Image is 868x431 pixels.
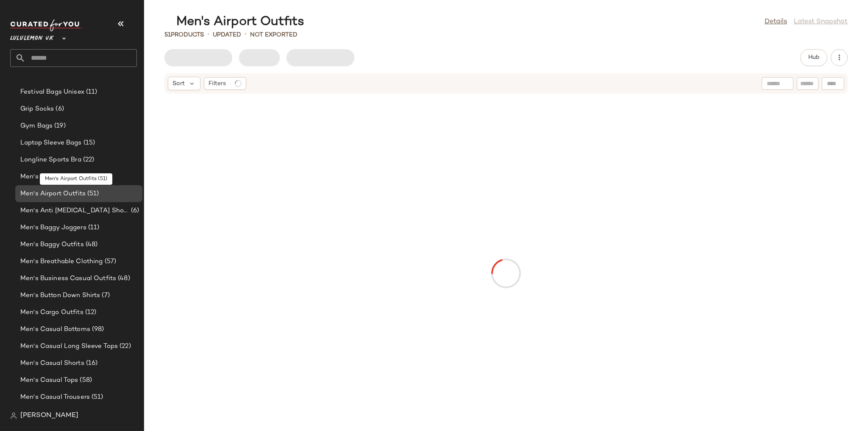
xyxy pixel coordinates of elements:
[20,392,90,402] span: Men's Casual Trousers
[20,291,100,300] span: Men's Button Down Shirts
[84,359,98,368] span: (16)
[81,155,95,165] span: (22)
[53,121,66,131] span: (19)
[20,206,129,216] span: Men's Anti [MEDICAL_DATA] Shorts
[20,411,78,421] span: [PERSON_NAME]
[118,342,131,351] span: (22)
[800,49,827,66] button: Hub
[20,257,103,267] span: Men's Breathable Clothing
[94,172,107,182] span: (17)
[20,223,86,233] span: Men's Baggy Joggers
[86,223,100,233] span: (11)
[129,206,139,216] span: (6)
[20,138,82,148] span: Laptop Sleeve Bags
[209,79,226,88] span: Filters
[100,291,109,300] span: (7)
[103,257,117,267] span: (57)
[20,325,90,334] span: Men's Casual Bottoms
[808,54,820,61] span: Hub
[20,359,84,368] span: Men's Casual Shorts
[10,19,82,31] img: cfy_white_logo.C9jOOHJF.svg
[765,17,787,27] a: Details
[164,14,304,31] div: Men's Airport Outfits
[54,104,64,114] span: (6)
[20,155,81,165] span: Longline Sports Bra
[82,138,95,148] span: (15)
[84,240,98,250] span: (48)
[20,308,83,317] span: Men's Cargo Outfits
[78,375,92,385] span: (58)
[20,87,84,97] span: Festival Bags Unisex
[20,342,118,351] span: Men's Casual Long Sleeve Tops
[10,29,54,44] span: Lululemon UK
[10,412,17,419] img: svg%3e
[172,79,185,88] span: Sort
[250,31,298,39] p: Not Exported
[20,172,94,182] span: Men's 5 Pocket Trousers
[164,31,204,39] div: Products
[20,240,84,250] span: Men's Baggy Outfits
[20,189,86,199] span: Men's Airport Outfits
[90,392,103,402] span: (51)
[86,189,99,199] span: (51)
[20,121,53,131] span: Gym Bags
[207,30,209,40] span: •
[116,274,130,284] span: (48)
[83,308,97,317] span: (12)
[164,32,171,38] span: 51
[90,325,104,334] span: (98)
[84,87,97,97] span: (11)
[20,104,54,114] span: Grip Socks
[20,375,78,385] span: Men's Casual Tops
[20,274,116,284] span: Men's Business Casual Outfits
[245,30,247,40] span: •
[213,31,241,39] p: updated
